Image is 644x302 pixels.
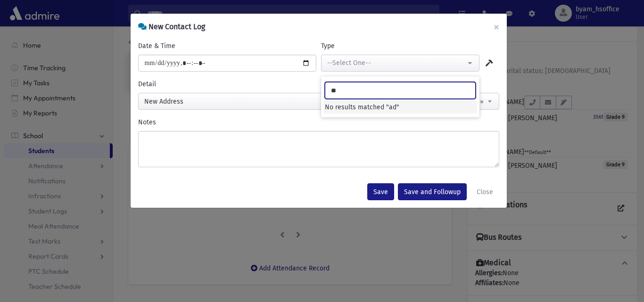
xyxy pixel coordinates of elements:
[480,93,484,110] span: Remove all items
[327,58,466,68] div: --Select One--
[325,82,476,99] input: Search
[486,14,507,40] button: ×
[138,93,499,110] span: New Address
[367,183,394,200] button: Save
[138,21,205,33] h6: New Contact Log
[138,79,156,89] label: Detail
[323,101,477,114] li: No results matched "ad"
[138,117,156,127] label: Notes
[471,183,499,200] button: Close
[139,93,499,110] span: New Address
[321,55,479,72] button: --Select One--
[321,41,335,51] label: Type
[138,41,175,51] label: Date & Time
[398,183,467,200] button: Save and Followup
